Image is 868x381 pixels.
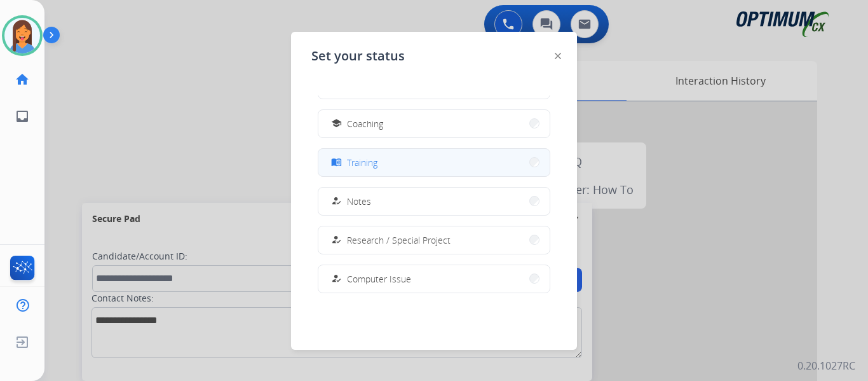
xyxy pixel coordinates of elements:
mat-icon: how_to_reg [331,274,342,284]
mat-icon: menu_book [331,157,342,168]
p: 0.20.1027RC [797,358,855,373]
span: Training [347,156,377,169]
button: Notes [318,188,550,215]
button: Training [318,149,550,176]
button: Computer Issue [318,265,550,293]
span: Set your status [311,47,405,65]
img: close-button [555,53,561,59]
mat-icon: school [331,118,342,129]
span: Computer Issue [347,272,411,286]
span: Notes [347,195,371,208]
button: Research / Special Project [318,226,550,254]
button: Coaching [318,110,550,137]
span: Coaching [347,117,383,130]
mat-icon: how_to_reg [331,196,342,207]
mat-icon: home [15,72,30,87]
mat-icon: how_to_reg [331,235,342,246]
img: avatar [4,18,40,53]
mat-icon: inbox [15,109,30,124]
span: Research / Special Project [347,233,451,247]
